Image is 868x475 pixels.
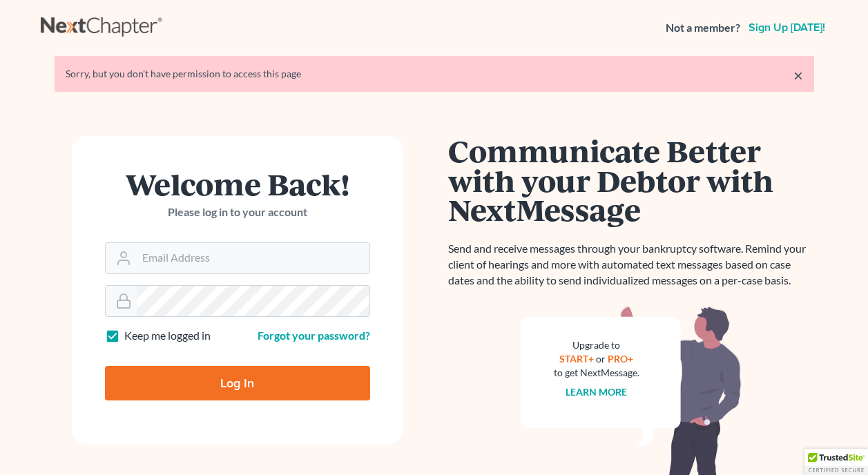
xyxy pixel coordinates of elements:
input: Log In [105,366,370,400]
a: Learn more [566,386,627,398]
a: START+ [559,353,594,365]
span: or [596,353,606,365]
p: Send and receive messages through your bankruptcy software. Remind your client of hearings and mo... [448,241,814,289]
a: Forgot your password? [258,329,370,342]
p: Please log in to your account [105,204,370,220]
a: Sign up [DATE]! [746,22,828,33]
a: × [793,67,803,84]
label: Keep me logged in [124,328,211,344]
div: TrustedSite Certified [804,449,868,475]
a: PRO+ [608,353,633,365]
div: Upgrade to [554,338,639,352]
h1: Welcome Back! [105,169,370,199]
input: Email Address [137,243,369,273]
div: Sorry, but you don't have permission to access this page [66,67,803,81]
div: to get NextMessage. [554,366,639,380]
h1: Communicate Better with your Debtor with NextMessage [448,136,814,224]
strong: Not a member? [666,20,740,36]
